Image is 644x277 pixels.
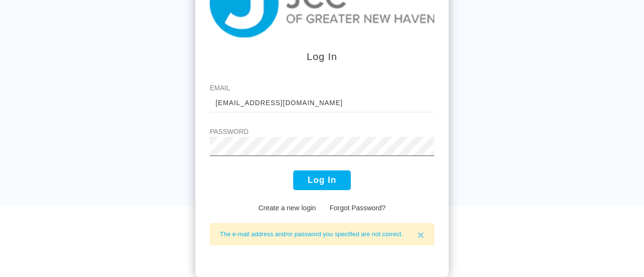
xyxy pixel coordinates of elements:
a: Create a new login [258,204,316,212]
span: × [417,229,424,241]
button: Log In [293,170,351,190]
div: Log In [210,49,434,64]
a: Forgot Password? [330,204,386,212]
label: Email [210,83,434,93]
button: Close [408,224,434,247]
input: johnny@email.com [210,93,434,112]
label: Password [210,127,434,137]
div: The e-mail address and/or password you specified are not correct. [210,223,434,245]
